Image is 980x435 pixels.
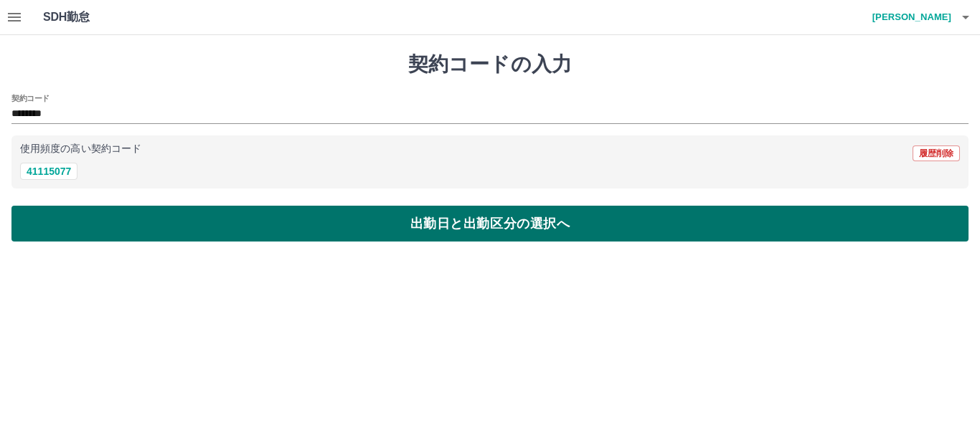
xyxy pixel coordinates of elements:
p: 使用頻度の高い契約コード [20,144,141,154]
button: 41115077 [20,163,77,180]
button: 履歴削除 [913,145,960,161]
button: 出勤日と出勤区分の選択へ [11,206,969,242]
h2: 契約コード [11,92,50,104]
h1: 契約コードの入力 [11,52,969,77]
